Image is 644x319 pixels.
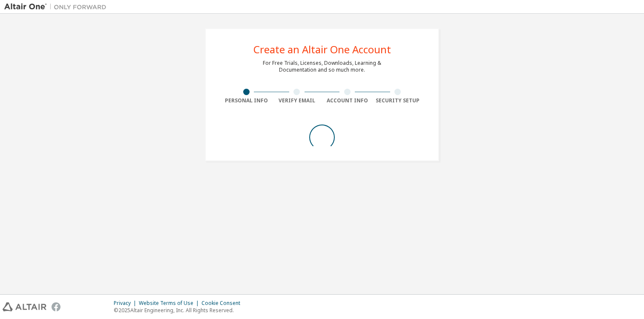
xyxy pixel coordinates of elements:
div: Verify Email [272,97,322,104]
img: facebook.svg [52,302,60,311]
div: Security Setup [373,97,423,104]
img: altair_logo.svg [3,302,46,311]
img: Altair One [4,3,111,11]
div: Privacy [114,300,139,307]
div: Personal Info [221,97,272,104]
div: Create an Altair One Account [253,44,391,55]
div: Website Terms of Use [139,300,201,307]
p: © 2025 Altair Engineering, Inc. All Rights Reserved. [114,307,245,314]
div: Cookie Consent [201,300,245,307]
div: Account Info [322,97,373,104]
div: For Free Trials, Licenses, Downloads, Learning & Documentation and so much more. [263,60,381,73]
